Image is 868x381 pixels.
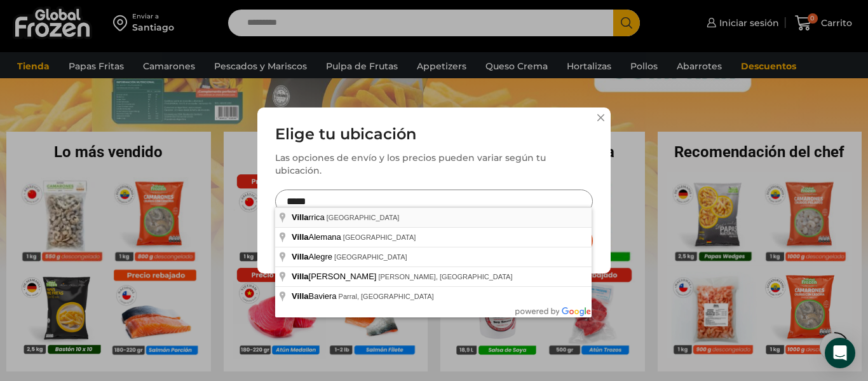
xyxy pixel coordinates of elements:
[292,212,309,222] span: Villa
[292,232,343,242] span: Alemana
[292,272,378,281] span: [PERSON_NAME]
[378,273,512,281] span: [PERSON_NAME], [GEOGRAPHIC_DATA]
[292,212,327,222] span: rrica
[339,293,434,300] span: Parral, [GEOGRAPHIC_DATA]
[292,252,334,261] span: Alegre
[343,233,416,241] span: [GEOGRAPHIC_DATA]
[275,125,593,144] h3: Elige tu ubicación
[825,338,855,368] div: Open Intercom Messenger
[292,291,339,301] span: Baviera
[334,253,407,261] span: [GEOGRAPHIC_DATA]
[275,151,593,177] div: Las opciones de envío y los precios pueden variar según tu ubicación.
[292,232,309,242] span: Villa
[292,291,309,301] span: Villa
[292,252,309,261] span: Villa
[327,214,400,221] span: [GEOGRAPHIC_DATA]
[292,272,309,281] span: Villa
